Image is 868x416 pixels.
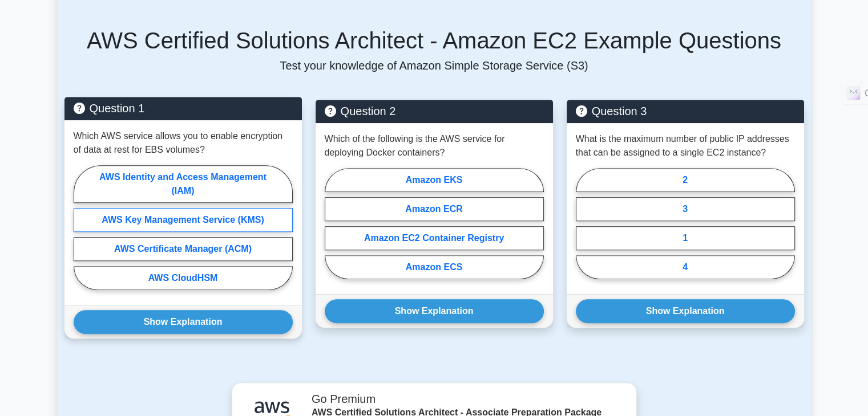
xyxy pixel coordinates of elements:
[74,266,293,290] label: AWS CloudHSM
[74,237,293,261] label: AWS Certificate Manager (ACM)
[74,101,293,115] h5: Question 1
[325,104,544,118] h5: Question 2
[74,165,293,203] label: AWS Identity and Access Management (IAM)
[325,132,544,160] p: Which of the following is the AWS service for deploying Docker containers?
[576,104,795,118] h5: Question 3
[576,299,795,323] button: Show Explanation
[325,168,544,192] label: Amazon EKS
[64,27,804,54] h5: AWS Certified Solutions Architect - Amazon EC2 Example Questions
[576,226,795,250] label: 1
[64,59,804,72] p: Test your knowledge of Amazon Simple Storage Service (S3)
[74,208,293,232] label: AWS Key Management Service (KMS)
[325,197,544,221] label: Amazon ECR
[576,132,795,160] p: What is the maximum number of public IP addresses that can be assigned to a single EC2 instance?
[74,129,293,157] p: Which AWS service allows you to enable encryption of data at rest for EBS volumes?
[576,197,795,221] label: 3
[325,299,544,323] button: Show Explanation
[74,310,293,334] button: Show Explanation
[325,255,544,279] label: Amazon ECS
[576,168,795,192] label: 2
[576,255,795,279] label: 4
[325,226,544,250] label: Amazon EC2 Container Registry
